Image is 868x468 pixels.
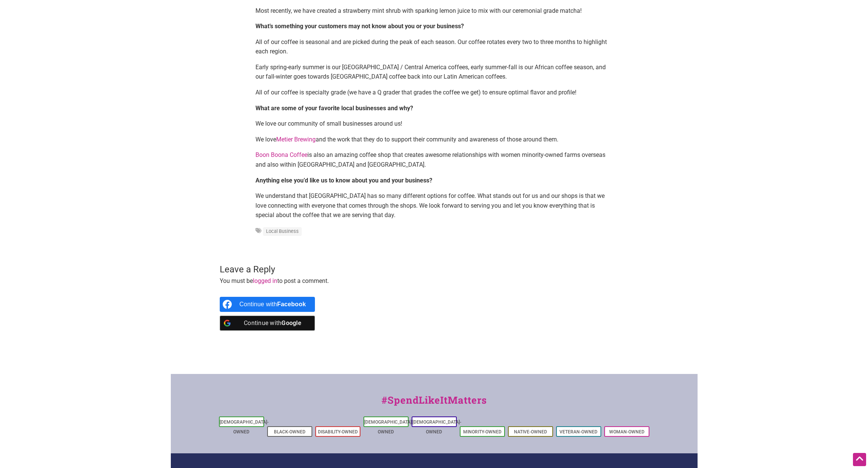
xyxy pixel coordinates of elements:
[266,228,299,234] a: Local Business
[318,429,358,435] a: Disability-Owned
[277,301,306,307] b: Facebook
[171,393,698,415] div: #SpendLikeItMatters
[853,453,866,466] div: Scroll Back to Top
[255,6,613,16] p: Most recently, we have created a strawberry mint shrub with sparking lemon juice to mix with our ...
[255,151,307,158] a: Boon Boona Coffee
[276,136,316,143] a: Metier Brewing
[412,419,461,435] a: [DEMOGRAPHIC_DATA]-Owned
[255,37,613,56] p: All of our coffee is seasonal and are picked during the peak of each season. Our coffee rotates e...
[255,62,613,82] p: Early spring-early summer is our [GEOGRAPHIC_DATA] / Central America coffees, early summer-fall i...
[220,419,269,435] a: [DEMOGRAPHIC_DATA]-Owned
[255,23,464,30] strong: What’s something your customers may not know about you or your business?
[220,263,648,276] h3: Leave a Reply
[559,429,597,435] a: Veteran-Owned
[463,429,502,435] a: Minority-Owned
[255,135,613,144] p: We love and the work that they do to support their community and awareness of those around them.
[255,177,432,184] strong: Anything else you’d like us to know about you and your business?
[255,105,413,112] strong: What are some of your favorite local businesses and why?
[220,276,648,286] p: You must be to post a comment.
[364,419,413,435] a: [DEMOGRAPHIC_DATA]-Owned
[253,277,277,284] a: logged in
[255,150,613,169] p: is also an amazing coffee shop that creates awesome relationships with women minority-owned farms...
[281,319,301,327] b: Google
[239,297,306,312] div: Continue with
[255,88,613,97] p: All of our coffee is specialty grade (we have a Q grader that grades the coffee we get) to ensure...
[609,429,645,435] a: Woman-Owned
[220,297,315,312] a: Continue with <b>Facebook</b>
[514,429,547,435] a: Native-Owned
[274,429,306,435] a: Black-Owned
[255,119,613,129] p: We love our community of small businesses around us!
[255,191,613,220] p: We understand that [GEOGRAPHIC_DATA] has so many different options for coffee. What stands out fo...
[239,316,306,331] div: Continue with
[220,316,315,331] a: Continue with <b>Google</b>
